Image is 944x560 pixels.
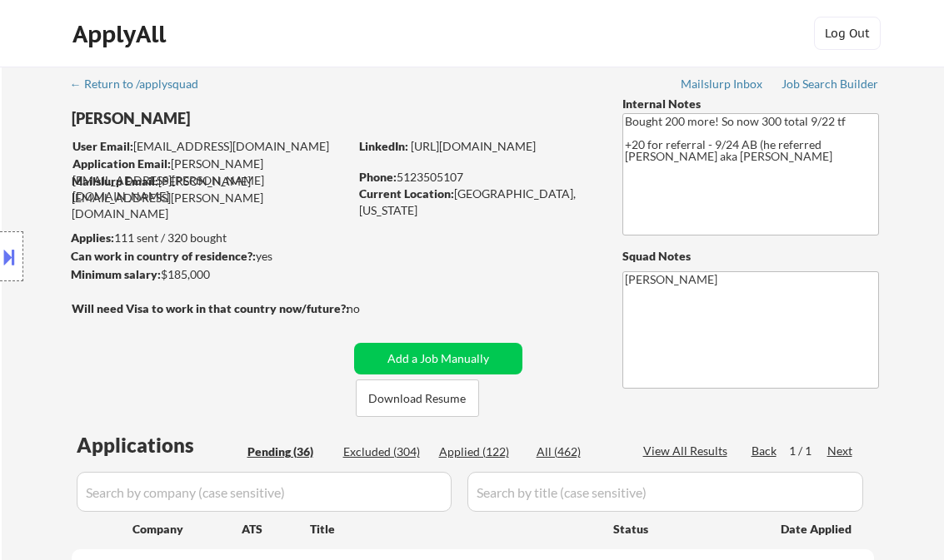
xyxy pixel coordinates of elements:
[310,521,597,538] div: Title
[132,521,242,538] div: Company
[643,443,732,459] div: View All Results
[72,20,171,48] div: ApplyAll
[622,248,879,265] div: Squad Notes
[789,443,827,459] div: 1 / 1
[622,96,879,112] div: Internal Notes
[752,443,778,459] div: Back
[467,472,863,512] input: Search by title (case sensitive)
[411,139,536,153] a: [URL][DOMAIN_NAME]
[359,170,397,184] strong: Phone:
[247,444,331,460] div: Pending (36)
[354,343,522,374] button: Add a Job Manually
[347,300,394,317] div: no
[356,379,479,417] button: Download Resume
[70,78,214,90] div: ← Return to /applysquad
[537,444,620,460] div: All (462)
[77,472,452,512] input: Search by company (case sensitive)
[613,513,757,543] div: Status
[439,444,522,460] div: Applied (122)
[70,77,214,94] a: ← Return to /applysquad
[343,444,427,460] div: Excluded (304)
[359,186,454,201] strong: Current Location:
[359,186,595,218] div: [GEOGRAPHIC_DATA], [US_STATE]
[782,77,879,94] a: Job Search Builder
[77,435,242,455] div: Applications
[681,77,764,94] a: Mailslurp Inbox
[782,78,879,90] div: Job Search Builder
[359,169,595,186] div: 5123505107
[359,139,408,153] strong: LinkedIn:
[781,521,854,538] div: Date Applied
[827,443,854,459] div: Next
[242,521,310,538] div: ATS
[814,17,881,50] button: Log Out
[681,78,764,90] div: Mailslurp Inbox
